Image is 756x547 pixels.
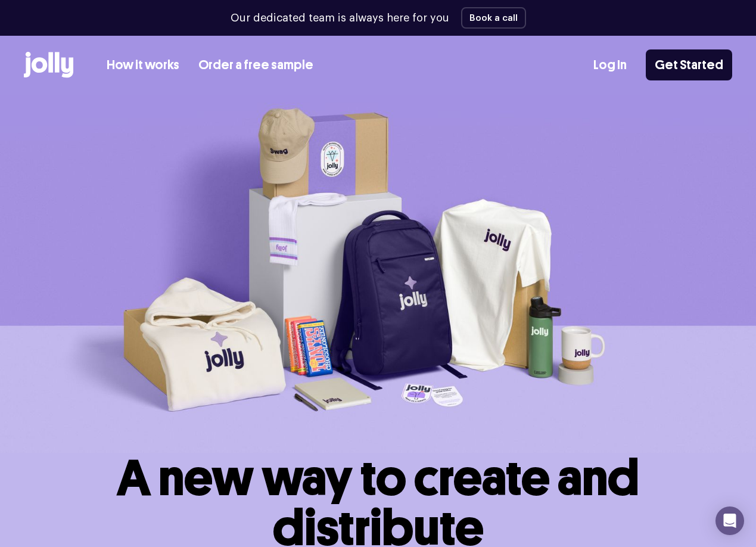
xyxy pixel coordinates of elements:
button: Book a call [461,7,526,29]
a: Get Started [646,49,732,80]
div: Open Intercom Messenger [715,506,744,535]
a: Order a free sample [198,55,313,75]
a: How it works [107,55,179,75]
a: Log In [593,55,627,75]
p: Our dedicated team is always here for you [231,10,449,26]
